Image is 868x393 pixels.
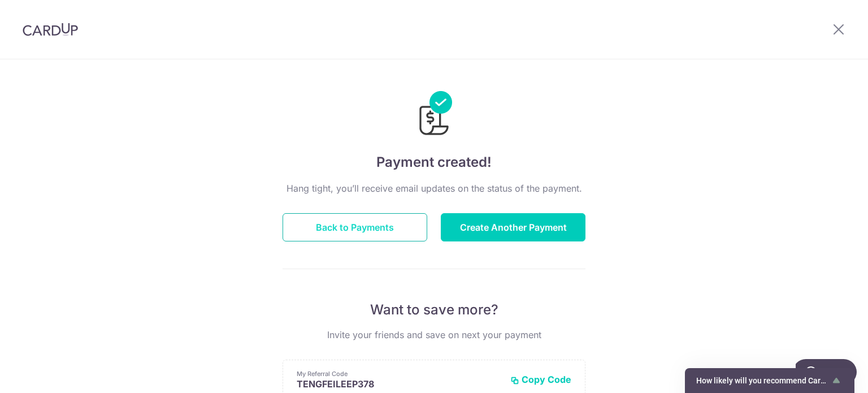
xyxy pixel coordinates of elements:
[283,328,585,342] p: Invite your friends and save on next your payment
[283,182,585,195] p: Hang tight, you’ll receive email updates on the status of the payment.
[283,213,427,241] button: Back to Payments
[416,91,452,139] img: Payments
[23,23,78,36] img: CardUp
[696,374,843,387] button: Show survey - How likely will you recommend CardUp to a friend?
[796,359,857,387] iframe: Opens a widget where you can find more information
[441,213,585,241] button: Create Another Payment
[696,376,830,385] span: How likely will you recommend CardUp to a friend?
[510,374,571,385] button: Copy Code
[297,378,501,390] p: TENGFEILEEP378
[283,152,585,172] h4: Payment created!
[283,301,585,319] p: Want to save more?
[297,369,501,378] p: My Referral Code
